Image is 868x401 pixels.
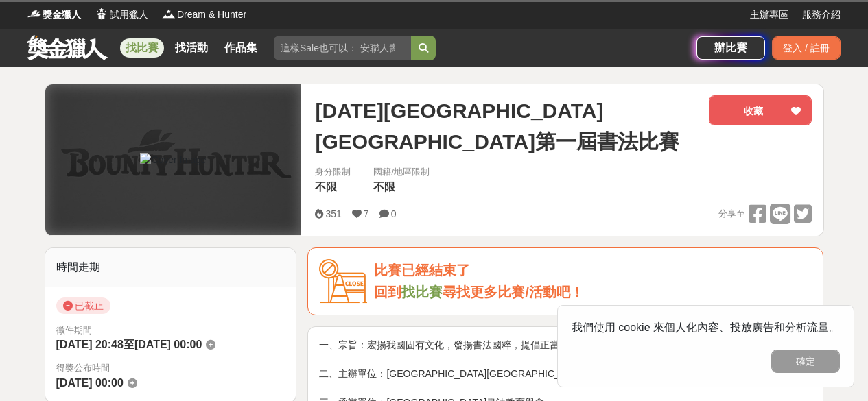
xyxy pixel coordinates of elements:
[274,36,411,60] input: 這樣Sale也可以： 安聯人壽創意銷售法募集
[325,208,341,219] span: 351
[169,38,213,58] a: 找活動
[56,361,285,375] span: 得獎公布時間
[718,204,745,224] span: 分享至
[140,153,206,167] img: Cover Image
[319,259,367,304] img: Icon
[374,259,812,282] div: 比賽已經結束了
[56,325,92,335] span: 徵件期間
[177,8,246,22] span: Dream & Hunter
[364,208,369,219] span: 7
[315,95,698,157] span: [DATE][GEOGRAPHIC_DATA][GEOGRAPHIC_DATA]第一屆書法比賽
[27,8,81,22] a: Logo獎金獵人
[95,8,148,22] a: Logo試用獵人
[56,377,124,389] span: [DATE] 00:00
[43,8,81,22] span: 獎金獵人
[401,284,443,300] a: 找比賽
[771,350,840,373] button: 確定
[696,36,765,60] a: 辦比賽
[443,284,584,300] span: 尋找更多比賽/活動吧！
[709,95,812,125] button: 收藏
[373,181,395,193] span: 不限
[56,339,124,350] span: [DATE] 20:48
[124,339,134,350] span: 至
[315,181,337,193] span: 不限
[572,321,840,333] span: 我們使用 cookie 來個人化內容、投放廣告和分析流量。
[802,8,841,22] a: 服務介紹
[120,38,164,58] a: 找比賽
[162,7,176,21] img: Logo
[110,8,148,22] span: 試用獵人
[56,297,110,314] span: 已截止
[95,7,108,21] img: Logo
[373,165,430,179] div: 國籍/地區限制
[391,208,397,219] span: 0
[27,7,41,21] img: Logo
[750,8,788,22] a: 主辦專區
[45,248,296,287] div: 時間走期
[374,284,401,300] span: 回到
[772,36,841,60] div: 登入 / 註冊
[219,38,263,58] a: 作品集
[315,165,351,179] div: 身分限制
[162,8,246,22] a: LogoDream & Hunter
[134,339,202,350] span: [DATE] 00:00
